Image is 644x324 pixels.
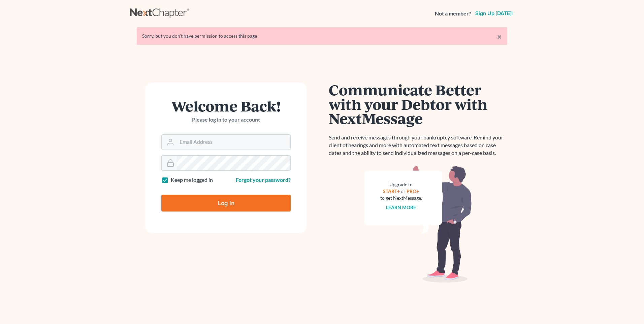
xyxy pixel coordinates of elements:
[380,181,422,188] div: Upgrade to
[161,99,291,113] h1: Welcome Back!
[177,135,290,150] input: Email Address
[435,10,471,18] strong: Not a member?
[364,165,472,283] img: nextmessage_bg-59042aed3d76b12b5cd301f8e5b87938c9018125f34e5fa2b7a6b67550977c72.svg
[171,176,213,184] label: Keep me logged in
[407,188,419,194] a: PRO+
[161,116,291,124] p: Please log in to your account
[329,134,507,157] p: Send and receive messages through your bankruptcy software. Remind your client of hearings and mo...
[329,83,507,126] h1: Communicate Better with your Debtor with NextMessage
[474,11,514,16] a: Sign up [DATE]!
[383,188,400,194] a: START+
[142,33,502,39] div: Sorry, but you don't have permission to access this page
[386,204,416,210] a: Learn more
[380,195,422,201] div: to get NextMessage.
[401,188,406,194] span: or
[497,33,502,41] a: ×
[236,176,291,183] a: Forgot your password?
[161,195,291,212] input: Log In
